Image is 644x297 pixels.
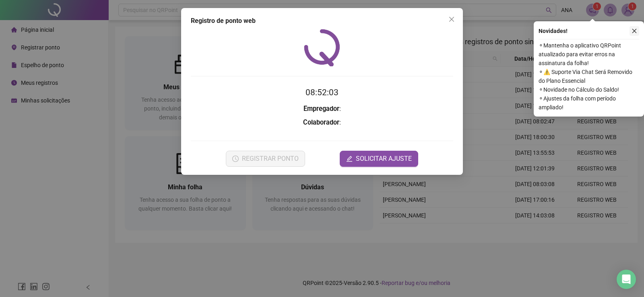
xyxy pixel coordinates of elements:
h3: : [191,104,453,114]
h3: : [191,117,453,128]
time: 08:52:03 [305,88,339,97]
span: close [632,28,637,34]
span: ⚬ Ajustes da folha com período ampliado! [539,94,639,112]
span: close [448,16,455,23]
span: SOLICITAR AJUSTE [356,154,412,164]
div: Open Intercom Messenger [617,270,636,289]
span: ⚬ Novidade no Cálculo do Saldo! [539,85,639,94]
strong: Colaborador [303,119,339,126]
span: ⚬ Mantenha o aplicativo QRPoint atualizado para evitar erros na assinatura da folha! [539,41,639,68]
span: Novidades ! [539,27,568,35]
div: Registro de ponto web [191,16,453,26]
button: Close [445,13,458,26]
span: ⚬ ⚠️ Suporte Via Chat Será Removido do Plano Essencial [539,68,639,85]
strong: Empregador [303,105,339,113]
button: editSOLICITAR AJUSTE [340,151,418,167]
button: REGISTRAR PONTO [226,151,305,167]
img: QRPoint [304,29,340,66]
span: edit [346,156,353,162]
